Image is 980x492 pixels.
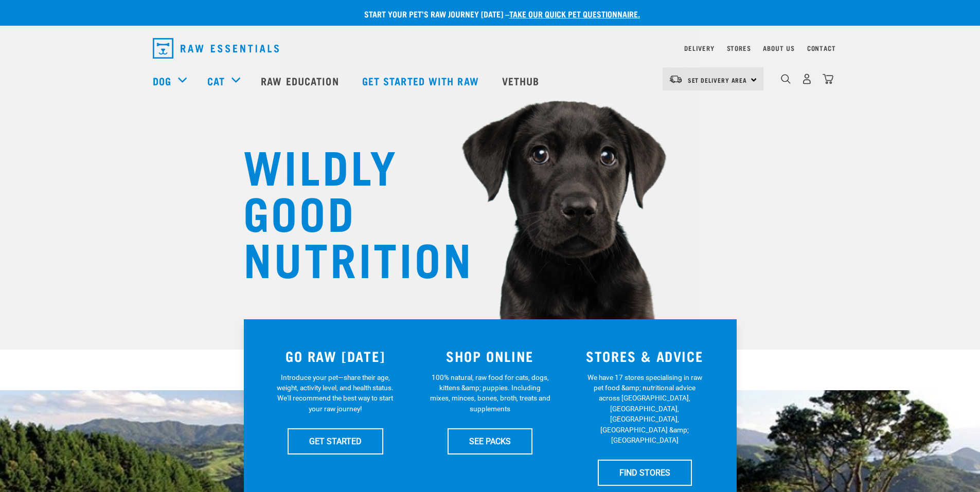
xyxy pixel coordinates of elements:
[251,60,351,101] a: Raw Education
[275,372,396,414] p: Introduce your pet—share their age, weight, activity level, and health status. We'll recommend th...
[584,372,705,446] p: We have 17 stores specialising in raw pet food &amp; nutritional advice across [GEOGRAPHIC_DATA],...
[288,428,383,454] a: GET STARTED
[801,74,812,84] img: user.png
[243,141,449,280] h1: WILDLY GOOD NUTRITION
[807,46,836,50] a: Contact
[727,46,751,50] a: Stores
[669,75,683,84] img: van-moving.png
[430,372,550,414] p: 100% natural, raw food for cats, dogs, kittens &amp; puppies. Including mixes, minces, bones, bro...
[823,74,833,84] img: home-icon@2x.png
[153,73,171,88] a: Dog
[781,74,791,84] img: home-icon-1@2x.png
[763,46,794,50] a: About Us
[207,73,225,88] a: Cat
[145,34,836,63] nav: dropdown navigation
[492,60,553,101] a: Vethub
[509,11,640,16] a: take our quick pet questionnaire.
[264,348,407,364] h3: GO RAW [DATE]
[419,348,561,364] h3: SHOP ONLINE
[352,60,492,101] a: Get started with Raw
[574,348,716,364] h3: STORES & ADVICE
[688,78,747,82] span: Set Delivery Area
[448,428,532,454] a: SEE PACKS
[153,38,279,59] img: Raw Essentials Logo
[684,46,714,50] a: Delivery
[598,460,692,485] a: FIND STORES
